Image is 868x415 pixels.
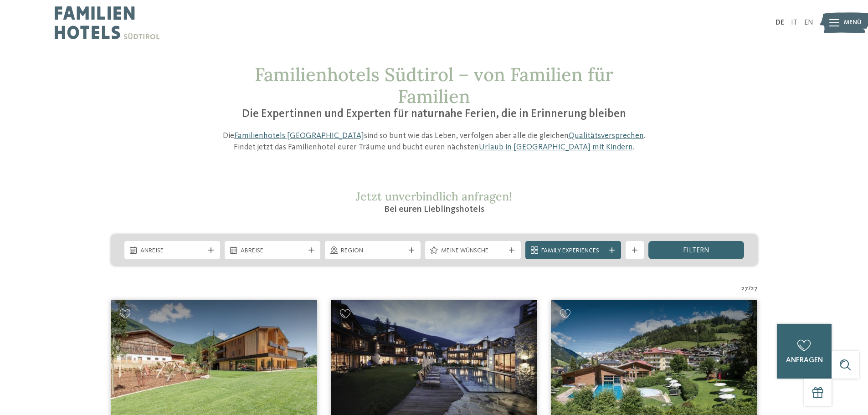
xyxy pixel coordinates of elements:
[218,130,651,153] p: Die sind so bunt wie das Leben, verfolgen aber alle die gleichen . Findet jetzt das Familienhotel...
[751,284,758,293] span: 27
[804,19,813,26] a: EN
[341,246,405,256] span: Region
[234,132,364,140] a: Familienhotels [GEOGRAPHIC_DATA]
[786,357,823,364] span: anfragen
[441,246,505,256] span: Meine Wünsche
[776,19,784,26] a: DE
[777,324,832,379] a: anfragen
[741,284,748,293] span: 27
[242,108,626,120] span: Die Expertinnen und Experten für naturnahe Ferien, die in Erinnerung bleiben
[479,143,633,151] a: Urlaub in [GEOGRAPHIC_DATA] mit Kindern
[748,284,751,293] span: /
[541,246,605,256] span: Family Experiences
[241,246,304,256] span: Abreise
[140,246,204,256] span: Anreise
[255,63,613,108] span: Familienhotels Südtirol – von Familien für Familien
[569,132,644,140] a: Qualitätsversprechen
[356,189,512,204] span: Jetzt unverbindlich anfragen!
[683,247,709,254] span: filtern
[384,205,484,214] span: Bei euren Lieblingshotels
[844,18,862,27] span: Menü
[791,19,797,26] a: IT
